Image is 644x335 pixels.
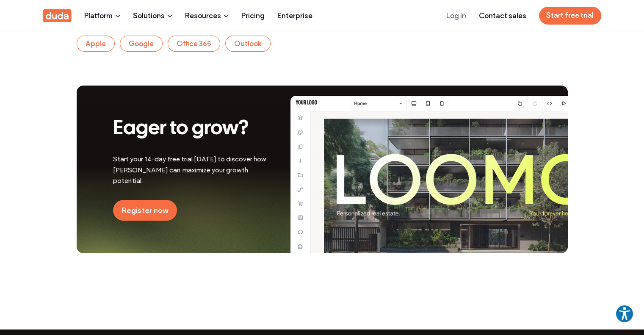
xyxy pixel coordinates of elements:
span: Start your 14-day free trial [DATE] to discover how [PERSON_NAME] can maximize your growth potent... [113,155,266,185]
span: Register now [122,206,169,215]
a: Contact sales [479,0,526,30]
a: Log in [446,0,466,30]
button: Apple [77,36,115,52]
aside: Accessibility Help Desk [615,305,634,325]
button: Google [120,36,163,52]
a: Start free trial [539,7,601,25]
button: Office 365 [168,36,220,52]
button: Explore your accessibility options [615,305,634,323]
span: Eager to grow? [113,119,249,138]
a: Register now [113,200,177,221]
button: Outlook [225,36,271,52]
